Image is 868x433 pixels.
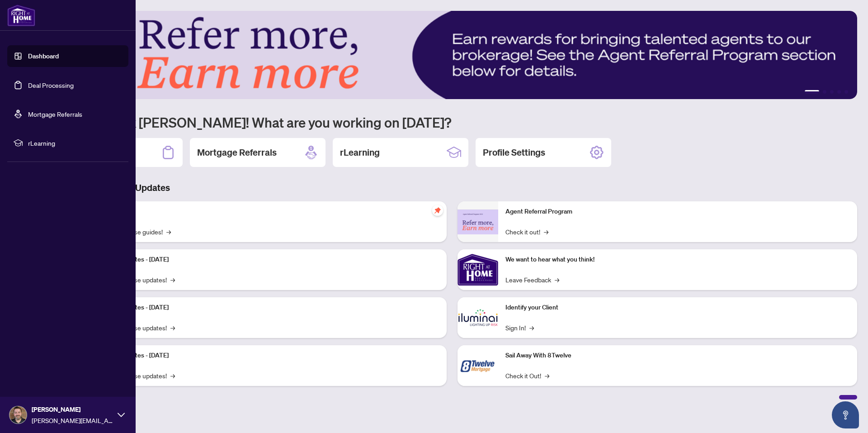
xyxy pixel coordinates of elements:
span: → [529,323,534,333]
h1: Welcome back [PERSON_NAME]! What are you working on [DATE]? [47,114,857,131]
img: Identify your Client [458,297,498,338]
p: Platform Updates - [DATE] [95,255,439,265]
span: → [170,371,175,381]
p: Platform Updates - [DATE] [95,303,439,313]
a: Dashboard [28,52,59,60]
a: Mortgage Referrals [28,110,82,118]
h2: Mortgage Referrals [197,146,277,159]
span: pushpin [432,205,443,216]
h2: Profile Settings [483,146,545,159]
img: Sail Away With 8Twelve [458,345,498,386]
img: logo [7,5,35,26]
button: Open asap [832,401,859,428]
p: Identify your Client [505,303,850,313]
p: Agent Referral Program [505,207,850,217]
a: Leave Feedback→ [505,275,559,285]
span: → [544,227,548,237]
p: Self-Help [95,207,439,217]
img: Profile Icon [9,406,27,423]
img: Slide 0 [47,11,857,99]
p: We want to hear what you think! [505,255,850,265]
button: 2 [823,90,826,94]
h2: rLearning [340,146,380,159]
button: 4 [837,90,841,94]
h3: Brokerage & Industry Updates [47,181,857,194]
img: Agent Referral Program [458,209,498,234]
span: rLearning [28,138,122,148]
span: → [166,227,171,237]
p: Platform Updates - [DATE] [95,351,439,361]
button: 3 [830,90,834,94]
a: Deal Processing [28,81,74,89]
span: [PERSON_NAME] [32,404,113,414]
a: Check it Out!→ [505,371,549,381]
span: [PERSON_NAME][EMAIL_ADDRESS][PERSON_NAME][DOMAIN_NAME] [32,415,113,425]
a: Check it out!→ [505,227,548,237]
img: We want to hear what you think! [458,249,498,290]
p: Sail Away With 8Twelve [505,351,850,361]
button: 5 [844,90,848,94]
span: → [555,275,559,285]
span: → [170,323,175,333]
button: 1 [805,90,819,94]
span: → [170,275,175,285]
a: Sign In!→ [505,323,534,333]
span: → [545,371,549,381]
